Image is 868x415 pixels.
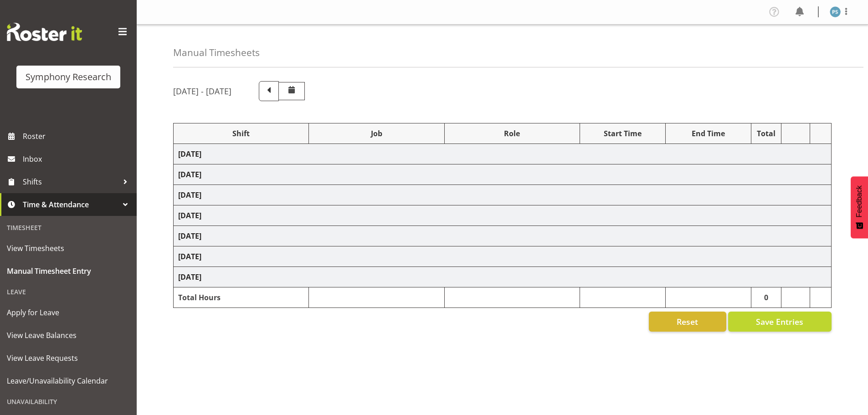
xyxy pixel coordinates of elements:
div: Unavailability [2,392,134,411]
div: Start Time [585,128,661,139]
span: Inbox [23,152,132,166]
a: Manual Timesheet Entry [2,260,134,282]
td: [DATE] [174,267,832,287]
span: Shifts [23,175,118,189]
span: Time & Attendance [23,198,118,211]
div: Total [756,128,777,139]
span: Manual Timesheet Entry [7,264,130,278]
a: Apply for Leave [2,301,134,324]
img: Rosterit website logo [7,23,82,41]
td: [DATE] [174,164,832,185]
td: [DATE] [174,185,832,205]
td: Total Hours [174,287,309,308]
div: Symphony Research [26,70,111,84]
div: Role [449,128,575,139]
div: Job [313,128,439,139]
td: 0 [751,287,781,308]
span: Apply for Leave [7,306,130,319]
h5: [DATE] - [DATE] [173,86,231,96]
a: View Timesheets [2,237,134,260]
span: Feedback [855,185,863,217]
div: Leave [2,282,134,301]
td: [DATE] [174,205,832,226]
button: Reset [649,312,726,332]
a: View Leave Balances [2,324,134,347]
span: Save Entries [756,316,803,328]
img: paul-s-stoneham1982.jpg [830,6,841,17]
button: Save Entries [728,312,832,332]
div: Timesheet [2,218,134,237]
span: View Leave Requests [7,351,130,365]
a: View Leave Requests [2,347,134,369]
h4: Manual Timesheets [173,47,260,58]
span: View Timesheets [7,241,130,255]
span: View Leave Balances [7,328,130,342]
span: Roster [23,129,132,143]
td: [DATE] [174,246,832,267]
td: [DATE] [174,144,832,164]
button: Feedback - Show survey [851,176,868,238]
div: End Time [670,128,746,139]
a: Leave/Unavailability Calendar [2,369,134,392]
td: [DATE] [174,226,832,246]
div: Shift [178,128,304,139]
span: Reset [677,316,698,328]
span: Leave/Unavailability Calendar [7,374,130,388]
